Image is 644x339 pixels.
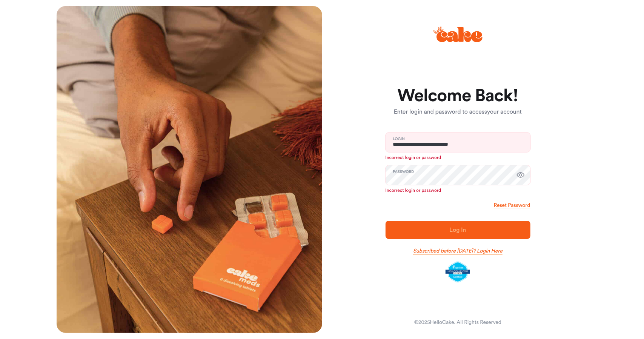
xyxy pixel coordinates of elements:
[446,262,470,283] img: legit-script-certified.png
[386,221,530,239] button: Log In
[449,227,466,233] span: Log In
[386,87,530,105] h1: Welcome Back!
[414,319,501,326] div: © 2025 HelloCake. All Rights Reserved
[386,188,530,194] p: Incorrect login or password
[494,202,530,209] a: Reset Password
[386,155,530,161] p: Incorrect login or password
[386,108,530,117] p: Enter login and password to access your account
[413,247,503,255] a: Subscribed before [DATE]? Login Here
